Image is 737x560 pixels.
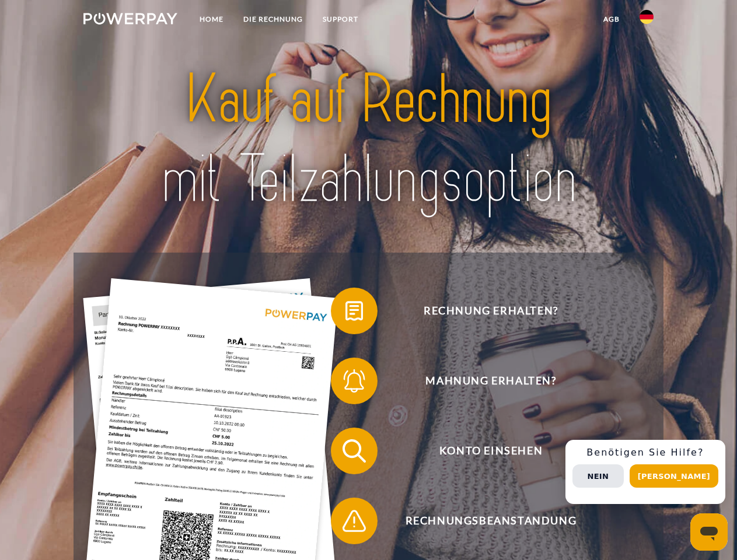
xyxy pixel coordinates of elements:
button: Mahnung erhalten? [331,358,634,404]
button: Konto einsehen [331,428,634,474]
a: SUPPORT [313,9,368,30]
span: Rechnung erhalten? [348,288,634,334]
h3: Benötigen Sie Hilfe? [572,447,718,459]
img: qb_warning.svg [340,506,369,535]
span: Rechnungsbeanstandung [348,498,634,544]
span: Mahnung erhalten? [348,358,634,404]
a: DIE RECHNUNG [233,9,313,30]
button: Nein [572,464,624,488]
a: Home [190,9,233,30]
div: Schnellhilfe [565,440,725,504]
img: title-powerpay_de.svg [111,56,626,223]
button: Rechnung erhalten? [331,288,634,334]
iframe: Schaltfläche zum Öffnen des Messaging-Fensters [690,513,728,551]
a: agb [593,9,630,30]
img: qb_bell.svg [340,366,369,395]
img: qb_bill.svg [340,296,369,325]
button: [PERSON_NAME] [630,464,718,488]
button: Rechnungsbeanstandung [331,498,634,544]
img: de [640,10,654,24]
img: qb_search.svg [340,436,369,466]
img: logo-powerpay-white.svg [83,13,177,24]
span: Konto einsehen [348,428,634,474]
